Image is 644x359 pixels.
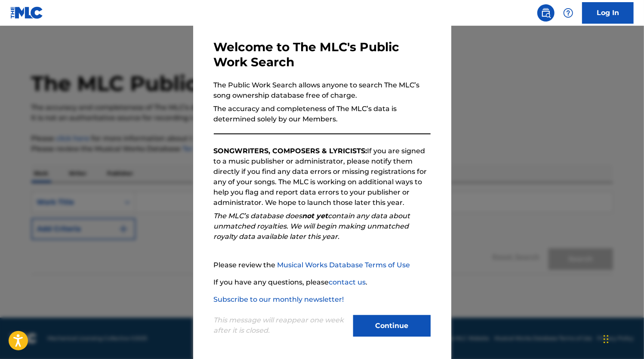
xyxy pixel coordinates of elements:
[214,295,344,303] a: Subscribe to our monthly newsletter!
[582,2,634,24] a: Log In
[537,4,555,22] a: Public Search
[214,80,431,101] p: The Public Work Search allows anyone to search The MLC’s song ownership database free of charge.
[214,147,367,155] strong: SONGWRITERS, COMPOSERS & LYRICISTS:
[329,278,366,286] a: contact us
[541,8,551,18] img: search
[560,4,577,22] div: Help
[277,261,410,269] a: Musical Works Database Terms of Use
[302,212,328,220] strong: not yet
[214,104,431,124] p: The accuracy and completeness of The MLC’s data is determined solely by our Members.
[214,146,431,208] p: If you are signed to a music publisher or administrator, please notify them directly if you find ...
[563,8,573,18] img: help
[10,6,43,19] img: MLC Logo
[601,318,644,359] iframe: Chat Widget
[214,260,431,270] p: Please review the
[214,40,431,70] h3: Welcome to The MLC's Public Work Search
[214,212,410,241] em: The MLC’s database does contain any data about unmatched royalties. We will begin making unmatche...
[214,315,348,336] p: This message will reappear one week after it is closed.
[604,326,609,352] div: Drag
[353,315,431,337] button: Continue
[214,277,431,288] p: If you have any questions, please .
